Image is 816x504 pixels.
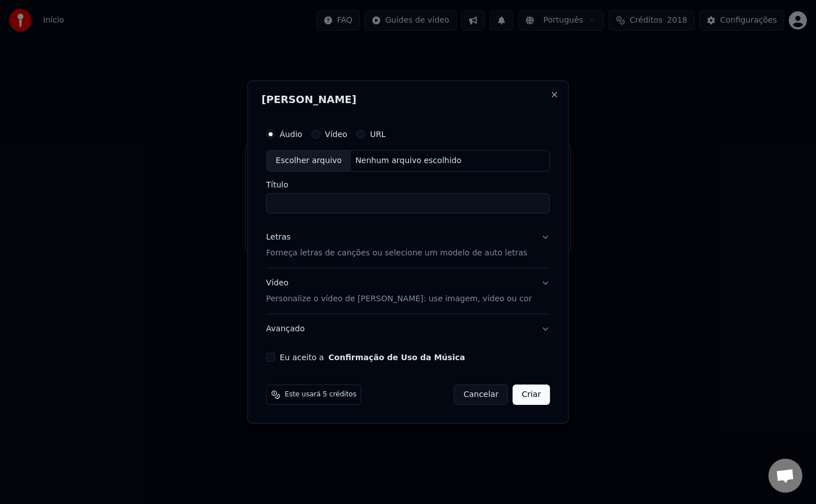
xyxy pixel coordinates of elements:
button: Avançado [266,314,550,344]
p: Personalize o vídeo de [PERSON_NAME]: use imagem, vídeo ou cor [266,293,532,305]
label: Áudio [280,130,303,138]
button: Cancelar [454,385,508,405]
button: Criar [513,385,550,405]
label: Vídeo [325,130,347,138]
button: LetrasForneça letras de canções ou selecione um modelo de auto letras [266,223,550,268]
div: Letras [266,232,291,243]
span: Este usará 5 créditos [285,390,356,399]
label: Eu aceito a [280,353,465,361]
button: Eu aceito a [329,353,465,361]
div: Vídeo [266,277,532,305]
div: Escolher arquivo [267,151,351,171]
div: Nenhum arquivo escolhido [351,155,466,166]
button: VídeoPersonalize o vídeo de [PERSON_NAME]: use imagem, vídeo ou cor [266,268,550,314]
h2: [PERSON_NAME] [262,95,555,105]
label: Título [266,181,550,189]
label: URL [370,130,386,138]
p: Forneça letras de canções ou selecione um modelo de auto letras [266,247,528,259]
